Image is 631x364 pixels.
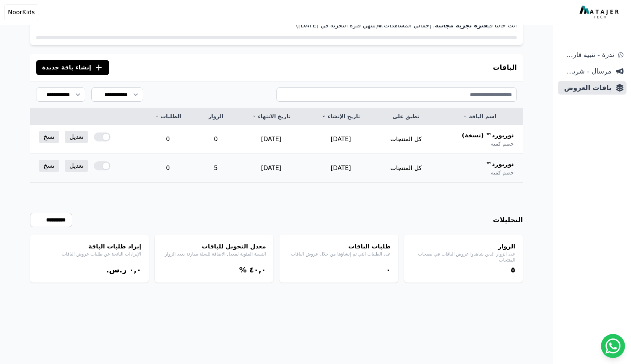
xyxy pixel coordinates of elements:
span: إنشاء باقة جديدة [42,63,91,72]
td: كل المنتجات [376,154,436,183]
h4: طلبات الباقات [287,242,391,251]
td: 0 [195,125,236,154]
p: أنت حاليا في . إجمالي المشاهدات: (تنتهي فترة التجربة في [DATE]) [36,21,517,30]
span: باقات العروض [561,83,611,93]
td: [DATE] [236,125,306,154]
td: [DATE] [306,154,376,183]
span: ر.س. [106,265,127,274]
a: تاريخ الإنشاء [315,113,367,120]
span: نوربورد™ (نسخة) [462,131,514,140]
span: نوربورد™ [486,160,514,169]
span: NoorKids [8,8,35,17]
h4: الزوار [412,242,515,251]
th: الزوار [195,108,236,125]
p: الإيرادات الناتجة عن طلبات عروض الباقات [38,251,141,257]
span: خصم كمية [491,169,514,176]
span: ندرة - تنبية قارب علي النفاذ [561,50,614,60]
h3: التحليلات [493,215,523,225]
a: نسخ [39,131,59,143]
p: عدد الزوار الذين شاهدوا عروض الباقات في صفحات المنتجات [412,251,515,263]
a: تعديل [65,160,88,172]
div: ۰ [287,265,391,275]
strong: ٥ [378,22,382,29]
bdi: ٤۰,۰ [249,265,266,274]
th: تطبق على [376,108,436,125]
p: عدد الطلبات التي تم إنشاؤها من خلال عروض الباقات [287,251,391,257]
td: 0 [140,154,195,183]
span: مرسال - شريط دعاية [561,66,611,77]
button: إنشاء باقة جديدة [36,60,109,75]
td: [DATE] [236,154,306,183]
bdi: ۰,۰ [129,265,141,274]
div: ٥ [412,265,515,275]
h3: الباقات [493,62,517,73]
span: خصم كمية [491,140,514,147]
span: % [239,265,247,274]
td: 0 [140,125,195,154]
button: NoorKids [5,5,38,20]
strong: فترة تجربة مجانية [435,22,488,29]
td: 5 [195,154,236,183]
a: تعديل [65,131,88,143]
img: MatajerTech Logo [580,6,620,19]
p: النسبة المئوية لمعدل الاضافة للسلة مقارنة بعدد الزوار [162,251,266,257]
a: تاريخ الانتهاء [245,113,297,120]
td: [DATE] [306,125,376,154]
h4: إيراد طلبات الباقة [38,242,141,251]
h4: معدل التحويل للباقات [162,242,266,251]
a: اسم الباقة [445,113,514,120]
a: نسخ [39,160,59,172]
td: كل المنتجات [376,125,436,154]
a: الطلبات [149,113,186,120]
